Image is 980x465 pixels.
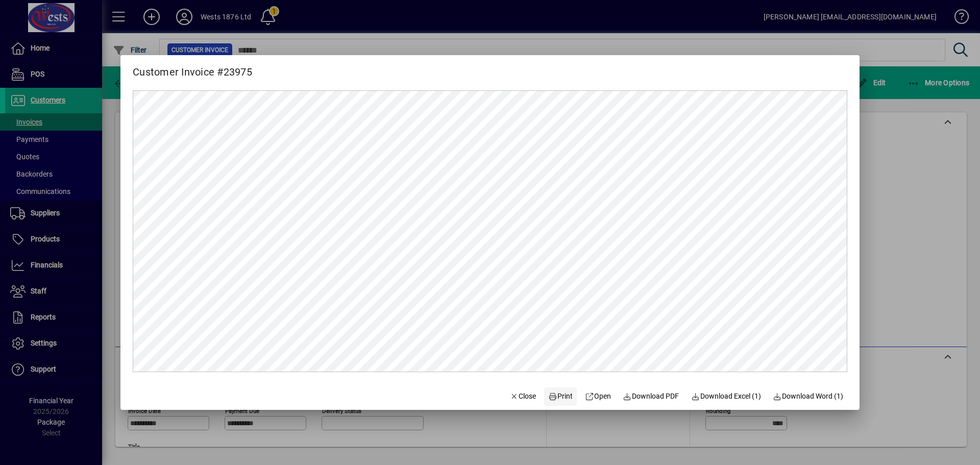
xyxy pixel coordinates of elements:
[510,391,536,402] span: Close
[623,391,679,402] span: Download PDF
[506,387,541,406] button: Close
[619,387,683,406] a: Download PDF
[548,391,573,402] span: Print
[773,391,844,402] span: Download Word (1)
[687,387,765,406] button: Download Excel (1)
[120,55,264,80] h2: Customer Invoice #23975
[581,387,615,406] a: Open
[769,387,848,406] button: Download Word (1)
[585,391,611,402] span: Open
[544,387,577,406] button: Print
[691,391,761,402] span: Download Excel (1)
